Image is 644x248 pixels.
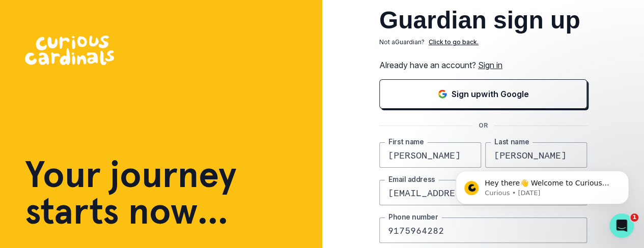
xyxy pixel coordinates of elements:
a: Sign in [478,60,502,70]
p: OR [472,121,494,130]
p: Sign up with Google [452,88,528,100]
button: Sign in with Google (GSuite) [379,79,587,109]
p: Not a Guardian ? [379,38,425,47]
h1: Your journey starts now... [25,156,237,229]
span: 1 [630,213,638,222]
h2: Guardian sign up [379,8,587,33]
iframe: Intercom live chat [609,213,634,238]
img: Curious Cardinals Logo [25,36,114,65]
p: Already have an account? [379,59,587,71]
p: Click to go back. [429,38,479,47]
iframe: Intercom notifications message [440,149,644,221]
